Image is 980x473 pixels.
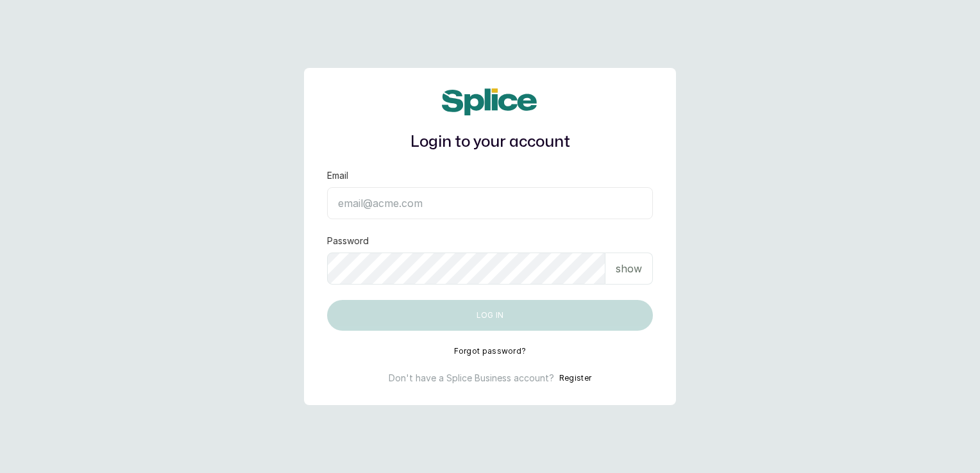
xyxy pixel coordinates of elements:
input: email@acme.com [327,187,653,219]
h1: Login to your account [327,131,653,154]
button: Log in [327,300,653,331]
label: Email [327,169,348,182]
p: show [616,261,642,276]
label: Password [327,235,369,247]
button: Register [559,372,591,385]
p: Don't have a Splice Business account? [389,372,554,385]
button: Forgot password? [454,346,527,356]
